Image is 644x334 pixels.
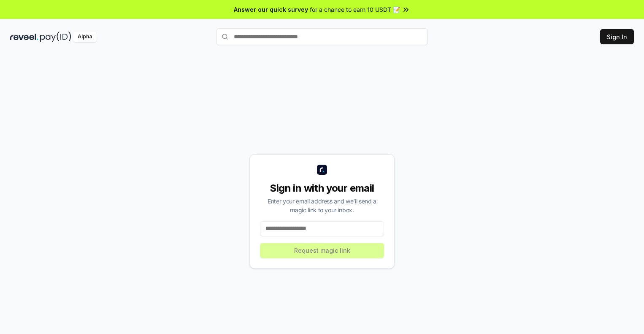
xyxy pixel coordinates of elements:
[40,32,71,42] img: pay_id
[260,182,384,195] div: Sign in with your email
[317,165,327,175] img: logo_small
[73,32,97,42] div: Alpha
[260,197,384,214] div: Enter your email address and we’ll send a magic link to your inbox.
[10,32,38,42] img: reveel_dark
[310,5,400,14] span: for a chance to earn 10 USDT 📝
[234,5,308,14] span: Answer our quick survey
[600,29,634,44] button: Sign In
